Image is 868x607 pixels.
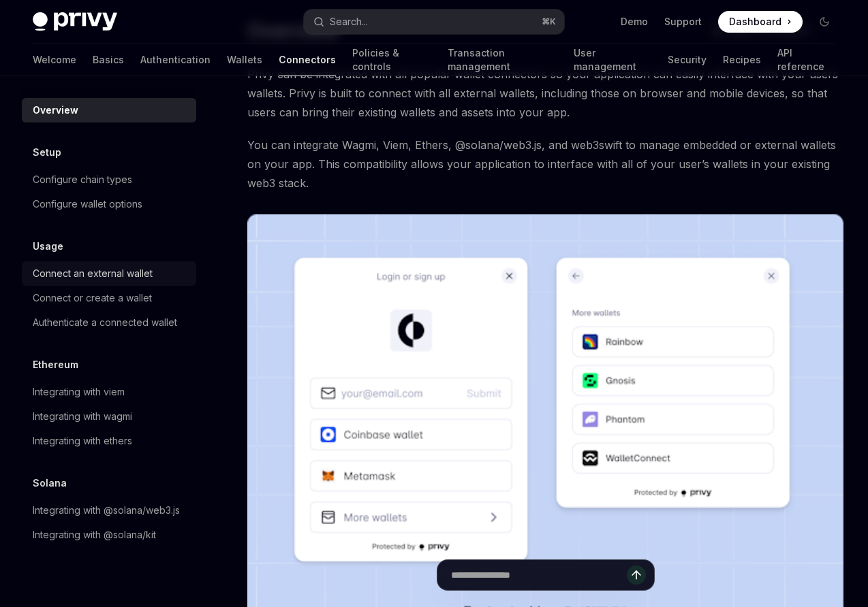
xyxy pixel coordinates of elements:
a: Authenticate a connected wallet [22,310,196,335]
div: Configure chain types [33,171,132,188]
h5: Usage [33,238,63,255]
a: Connect an external wallet [22,261,196,286]
div: Integrating with wagmi [33,408,132,425]
button: Toggle dark mode [813,11,835,33]
div: Integrating with ethers [33,433,132,449]
a: Configure chain types [22,167,196,192]
a: Integrating with wagmi [22,404,196,429]
h5: Ethereum [33,357,78,373]
span: You can integrate Wagmi, Viem, Ethers, @solana/web3.js, and web3swift to manage embedded or exter... [247,135,843,193]
div: Integrating with @solana/kit [33,527,156,543]
a: Policies & controls [352,44,431,76]
a: Support [664,15,702,29]
a: Integrating with ethers [22,429,196,453]
button: Send message [627,565,646,585]
div: Authenticate a connected wallet [33,314,177,331]
div: Connect an external wallet [33,265,153,282]
div: Search... [330,14,368,30]
span: Privy can be integrated with all popular wallet connectors so your application can easily interfa... [247,65,843,122]
div: Integrating with viem [33,384,125,400]
a: User management [574,44,651,76]
img: dark logo [33,12,117,31]
a: Integrating with @solana/kit [22,523,196,547]
a: Welcome [33,44,76,76]
span: Dashboard [729,15,781,29]
h5: Setup [33,144,61,161]
div: Overview [33,102,78,118]
a: Authentication [140,44,211,76]
div: Integrating with @solana/web3.js [33,502,180,519]
a: Connect or create a wallet [22,286,196,310]
div: Connect or create a wallet [33,290,152,306]
a: Basics [93,44,124,76]
a: Configure wallet options [22,192,196,216]
a: Integrating with viem [22,380,196,404]
div: Configure wallet options [33,196,142,212]
a: API reference [777,44,835,76]
a: Integrating with @solana/web3.js [22,498,196,523]
a: Connectors [279,44,336,76]
span: ⌘ K [542,16,556,27]
a: Recipes [723,44,761,76]
a: Wallets [227,44,262,76]
a: Transaction management [448,44,557,76]
a: Security [668,44,707,76]
a: Demo [621,15,648,29]
h5: Solana [33,475,67,491]
button: Search...⌘K [304,10,564,34]
a: Overview [22,98,196,122]
a: Dashboard [718,11,803,33]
